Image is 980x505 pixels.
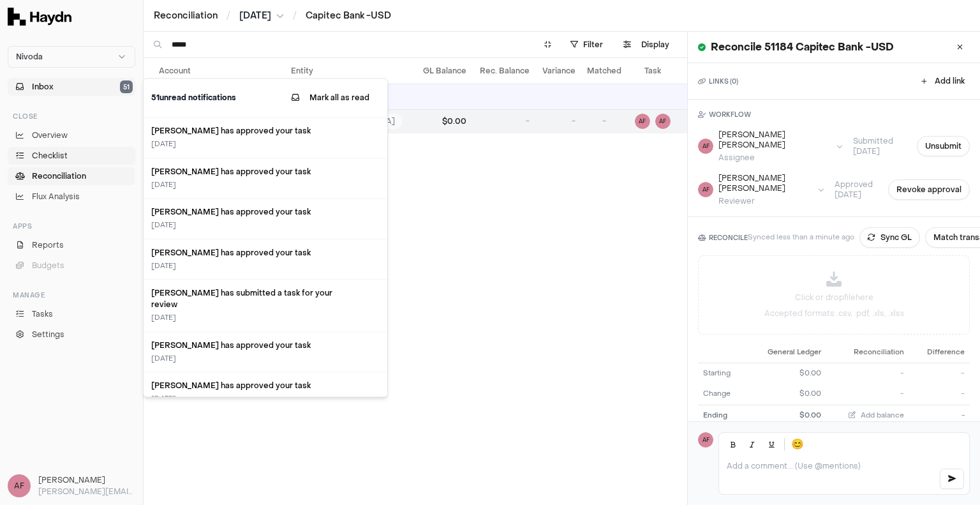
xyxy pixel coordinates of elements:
[743,435,761,453] button: Italic (Ctrl+I)
[698,432,713,448] span: AF
[8,78,135,96] button: Inbox51
[151,92,236,103] h2: 51 unread notification s
[616,34,677,55] button: Display
[32,130,68,141] span: Overview
[151,354,357,365] div: [DATE]
[239,10,271,22] span: [DATE]
[826,342,909,363] th: Reconciliation
[415,109,472,133] td: $0.00
[916,73,970,89] button: Add link
[32,329,64,340] span: Settings
[795,292,873,303] p: Click or drop file here
[698,110,970,119] h3: WORKFLOW
[764,308,904,319] p: Accepted formats: .csv, .pdf, .xls, .xlsx
[698,139,713,154] span: AF
[583,40,603,50] span: Filter
[151,340,357,351] h3: [PERSON_NAME] has approved your task
[748,232,854,243] p: Synced less than a minute ago
[290,9,299,22] span: /
[635,114,650,129] button: AF
[286,58,415,84] th: Entity
[909,342,970,363] th: Difference
[32,308,53,320] span: Tasks
[602,116,606,126] span: -
[151,380,357,391] h3: [PERSON_NAME] has approved your task
[154,10,391,22] nav: breadcrumb
[655,114,671,129] button: AF
[861,411,904,420] span: Add balance
[961,389,965,398] span: -
[859,227,920,248] button: Sync GL
[698,130,843,163] button: AF[PERSON_NAME] [PERSON_NAME]Assignee
[849,411,904,421] button: Add balance
[32,170,86,182] span: Reconciliation
[8,126,135,144] a: Overview
[306,10,391,22] a: Capitec Bank -USD
[151,287,357,310] h3: [PERSON_NAME] has submitted a task for your review
[762,435,780,453] button: Underline (Ctrl+U)
[718,130,831,150] div: [PERSON_NAME] [PERSON_NAME]
[843,136,912,156] span: Submitted [DATE]
[698,182,713,197] span: AF
[8,216,135,236] div: Apps
[746,342,826,363] th: General Ledger
[791,437,804,452] span: 😊
[471,58,535,84] th: Rec. Balance
[151,220,357,231] div: [DATE]
[751,411,821,421] div: $0.00
[711,40,894,55] h1: Reconcile 51184 Capitec Bank -USD
[698,233,748,243] h3: RECONCILE
[8,236,135,254] a: Reports
[961,411,965,420] span: -
[415,58,472,84] th: GL Balance
[718,196,813,206] div: Reviewer
[8,326,135,343] a: Settings
[900,368,904,378] span: -
[698,77,738,86] h3: LINKS ( 0 )
[751,389,821,400] div: $0.00
[32,191,80,202] span: Flux Analysis
[38,486,135,497] p: [PERSON_NAME][EMAIL_ADDRESS][DOMAIN_NAME]
[16,52,43,62] span: Nivoda
[151,206,357,218] h3: [PERSON_NAME] has approved your task
[8,474,31,497] span: AF
[32,81,54,93] span: Inbox
[32,239,64,251] span: Reports
[8,8,71,26] img: Haydn Logo
[698,363,746,384] td: Starting
[224,9,233,22] span: /
[151,166,357,177] h3: [PERSON_NAME] has approved your task
[563,34,611,55] button: Filter
[724,435,742,453] button: Bold (Ctrl+B)
[151,247,357,259] h3: [PERSON_NAME] has approved your task
[239,10,284,22] button: [DATE]
[8,46,135,68] button: Nivoda
[144,58,286,84] th: Account
[900,389,904,398] span: -
[32,260,64,271] span: Budgets
[8,167,135,185] a: Reconciliation
[628,58,687,84] th: Task
[824,179,883,200] span: Approved [DATE]
[8,188,135,206] a: Flux Analysis
[535,58,581,84] th: Variance
[698,384,746,405] td: Change
[961,368,965,378] span: -
[789,435,806,453] button: 😊
[151,394,357,405] div: [DATE]
[698,173,824,206] button: AF[PERSON_NAME] [PERSON_NAME]Reviewer
[306,10,391,22] a: Capitec Bank -USD
[151,180,357,191] div: [DATE]
[8,305,135,323] a: Tasks
[281,86,380,109] button: Mark all as read
[526,116,530,126] span: -
[8,147,135,165] a: Checklist
[718,153,831,163] div: Assignee
[718,173,813,193] div: [PERSON_NAME] [PERSON_NAME]
[8,106,135,126] div: Close
[572,116,575,126] span: -
[32,150,68,162] span: Checklist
